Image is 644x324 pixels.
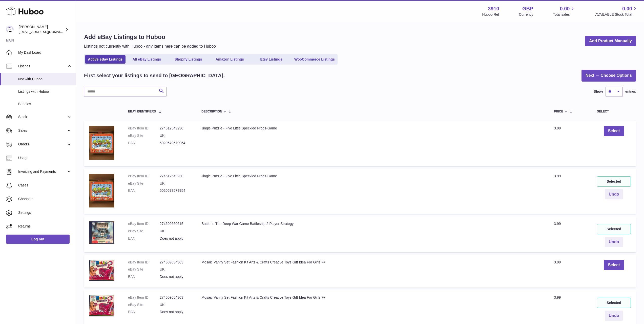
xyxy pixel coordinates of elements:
[18,183,72,188] span: Cases
[554,110,563,113] span: Price
[128,236,160,241] dt: EAN
[128,126,160,131] dt: eBay Item ID
[597,298,631,308] div: Selected
[625,89,636,94] span: entries
[554,126,561,130] span: 3.99
[251,55,292,64] a: Etsy Listings
[18,50,72,55] span: My Dashboard
[160,181,191,186] dd: UK
[482,12,499,17] div: Huboo Ref
[160,295,191,300] dd: 274609654363
[560,5,570,12] span: 0.00
[553,5,575,17] a: 0.00 Total sales
[160,141,191,145] dd: 5020679579954
[622,5,632,12] span: 0.00
[554,222,561,226] span: 3.99
[160,267,191,272] dd: UK
[553,12,575,17] span: Total sales
[597,110,631,113] div: Select
[6,26,14,33] img: max@shopogolic.net
[293,55,337,64] a: WooCommerce Listings
[605,189,623,200] button: Undo
[604,260,624,270] button: Select
[605,237,623,247] button: Undo
[201,295,544,300] div: Mosaic Vanity Set Fashion Kit Arts & Crafts Creative Toys Gift Idea For Girls 7+
[201,221,544,226] div: Battle In The Deep War Game Battleship 2 Player Strategy
[128,188,160,193] dt: EAN
[18,156,72,160] span: Usage
[160,274,191,279] dd: Does not apply
[595,5,638,17] a: 0.00 AVAILABLE Stock Total
[6,235,70,244] a: Log out
[201,110,222,113] span: Description
[89,260,114,281] img: $_12.JPG
[84,33,216,41] h1: Add eBay Listings to Huboo
[128,229,160,234] dt: eBay Site
[128,274,160,279] dt: EAN
[160,188,191,193] dd: 5020679579954
[18,64,67,69] span: Listings
[595,12,638,17] span: AVAILABLE Stock Total
[89,174,114,207] img: $_12.JPG
[522,5,533,12] strong: GBP
[128,181,160,186] dt: eBay Site
[210,55,250,64] a: Amazon Listings
[201,174,544,179] div: Jingle Puzzle - Five Little Speckled Frogs-Game
[89,295,114,316] img: $_12.JPG
[18,89,72,94] span: Listings with Huboo
[581,70,636,82] a: Next → Choose Options
[201,126,544,131] div: Jingle Puzzle - Five Little Speckled Frogs-Game
[554,260,561,264] span: 3.99
[160,302,191,307] dd: UK
[18,115,67,119] span: Stock
[585,36,636,46] a: Add Product Manually
[18,210,72,215] span: Settings
[160,260,191,265] dd: 274609654363
[128,267,160,272] dt: eBay Site
[160,126,191,131] dd: 274612549230
[160,221,191,226] dd: 274609660615
[18,128,67,133] span: Sales
[128,260,160,265] dt: eBay Item ID
[160,236,191,241] dd: Does not apply
[201,260,544,265] div: Mosaic Vanity Set Fashion Kit Arts & Crafts Creative Toys Gift Idea For Girls 7+
[160,310,191,314] dd: Does not apply
[128,141,160,145] dt: EAN
[554,174,561,178] span: 3.99
[597,176,631,187] div: Selected
[488,5,499,12] strong: 3910
[89,221,114,244] img: $_12.JPG
[128,221,160,226] dt: eBay Item ID
[84,44,216,49] p: Listings not currently with Huboo - any items here can be added to Huboo
[605,311,623,321] button: Undo
[18,102,72,106] span: Bundles
[594,89,603,94] label: Show
[18,197,72,201] span: Channels
[160,229,191,234] dd: UK
[19,25,64,34] div: [PERSON_NAME]
[18,142,67,147] span: Orders
[604,126,624,136] button: Select
[18,169,67,174] span: Invoicing and Payments
[519,12,533,17] div: Currency
[85,55,126,64] a: Active eBay Listings
[128,302,160,307] dt: eBay Site
[89,126,114,160] img: $_12.JPG
[554,295,561,299] span: 3.99
[128,110,156,113] span: eBay Identifiers
[160,174,191,179] dd: 274612549230
[19,30,74,34] span: [EMAIL_ADDRESS][DOMAIN_NAME]
[128,174,160,179] dt: eBay Item ID
[128,310,160,314] dt: EAN
[128,133,160,138] dt: eBay Site
[127,55,167,64] a: All eBay Listings
[160,133,191,138] dd: UK
[84,72,225,79] h2: First select your listings to send to [GEOGRAPHIC_DATA].
[597,224,631,234] div: Selected
[18,224,72,229] span: Returns
[128,295,160,300] dt: eBay Item ID
[168,55,209,64] a: Shopify Listings
[18,77,72,82] span: Not with Huboo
